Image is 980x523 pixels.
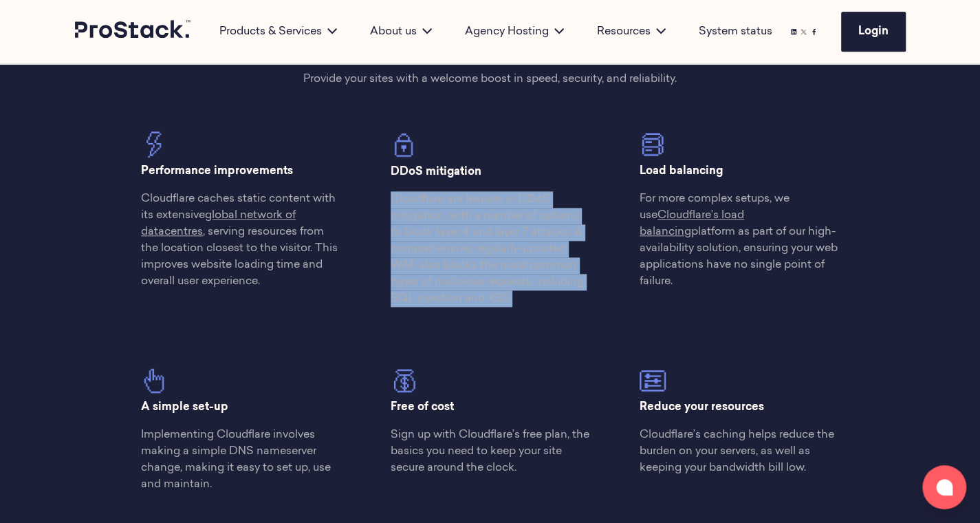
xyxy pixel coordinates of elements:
p: Cloudflare caches static content with its extensive , serving resources from the location closest... [141,191,340,290]
a: Login [841,12,906,52]
div: Agency Hosting [448,23,580,40]
img: Panel icon [640,367,666,394]
p: Reduce your resources [640,399,839,416]
button: Open chat window [922,465,966,509]
p: Performance improvements [141,163,340,180]
img: ssl icon [391,131,417,158]
div: About us [353,23,448,40]
span: Login [858,26,889,37]
p: A simple set-up [141,399,340,416]
p: Load balancing [640,163,839,180]
a: Prostack logo [75,20,192,43]
p: Cloudflare are leaders in DDoS mitigation, with a number of options to block layer 4 and layer 7 ... [391,191,590,307]
p: For more complex setups, we use platform as part of our high-availability solution, ensuring your... [640,191,839,290]
div: Products & Services [203,23,353,40]
div: Resources [580,23,682,40]
p: Provide your sites with a welcome boost in speed, security, and reliability. [265,71,714,87]
p: Implementing Cloudflare involves making a simple DNS nameserver change, making it easy to set up,... [141,427,340,493]
p: Cloudflare’s caching helps reduce the burden on your servers, as well as keeping your bandwidth b... [640,427,839,476]
a: System status [699,23,772,40]
img: One click icon [141,367,167,394]
img: No setup fee [391,367,417,394]
p: DDoS mitigation [391,164,590,180]
img: Power ico [141,131,167,158]
p: Sign up with Cloudflare’s free plan, the basics you need to keep your site secure around the clock. [391,427,590,476]
p: Free of cost [391,399,590,416]
img: server stack [640,131,666,158]
a: global network of datacentres [141,210,296,237]
a: Cloudflare’s load balancing [640,210,744,237]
